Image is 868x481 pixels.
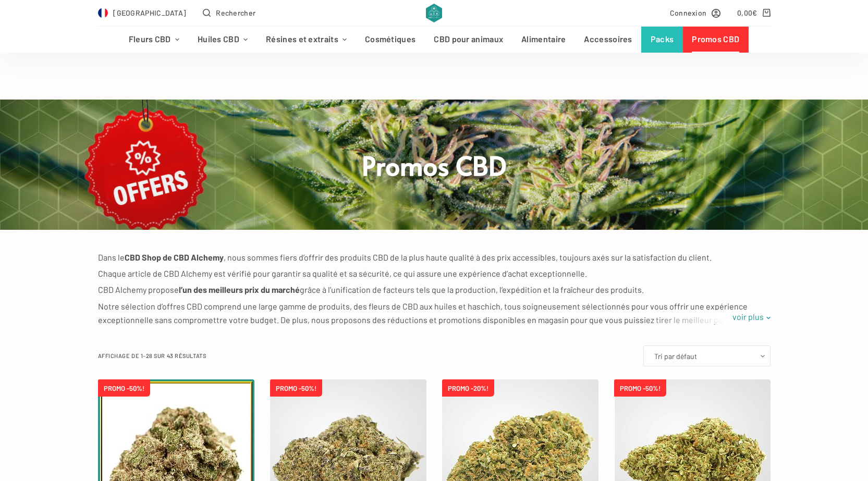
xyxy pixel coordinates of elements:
span: Rechercher [216,7,255,19]
a: Fleurs CBD [119,27,188,53]
a: Cosmétiques [356,27,425,53]
p: CBD Alchemy propose grâce à l’unification de facteurs tels que la production, l’expédition et la ... [98,283,771,297]
p: Dans le , nous sommes fiers d’offrir des produits CBD de la plus haute qualité à des prix accessi... [98,251,771,264]
span: PROMO -20%! [442,379,494,397]
p: Affichage de 1–28 sur 43 résultats [98,351,206,361]
button: Ouvrir le formulaire de recherche [203,7,255,19]
a: Panier d’achat [737,7,770,19]
h1: Promos CBD [239,148,630,182]
a: Résines et extraits [257,27,356,53]
nav: Menu d’en-tête [119,27,749,53]
a: Packs [641,27,683,53]
a: Alimentaire [512,27,575,53]
span: PROMO -50%! [98,379,150,397]
strong: l’un des meilleurs prix du marché [179,285,300,294]
p: Chaque article de CBD Alchemy est vérifié pour garantir sa qualité et sa sécurité, ce qui assure ... [98,267,771,280]
a: Accessoires [575,27,641,53]
span: € [752,8,757,17]
span: PROMO -50%! [270,379,322,397]
p: Notre sélection d’offres CBD comprend une large gamme de produits, des fleurs de CBD aux huiles e... [98,300,771,341]
a: CBD pour animaux [425,27,512,53]
bdi: 0,00 [737,8,757,17]
a: Promos CBD [683,27,749,53]
img: FR Flag [98,8,108,18]
a: Select Country [98,7,187,19]
span: Connexion [670,7,707,19]
a: Connexion [670,7,721,19]
span: [GEOGRAPHIC_DATA] [113,7,186,19]
a: Huiles CBD [188,27,256,53]
select: Commande [643,346,771,366]
a: voir plus [726,310,771,324]
span: PROMO -50%! [614,379,666,397]
strong: CBD Shop de CBD Alchemy [125,252,224,262]
img: CBD Alchemy [426,4,442,22]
